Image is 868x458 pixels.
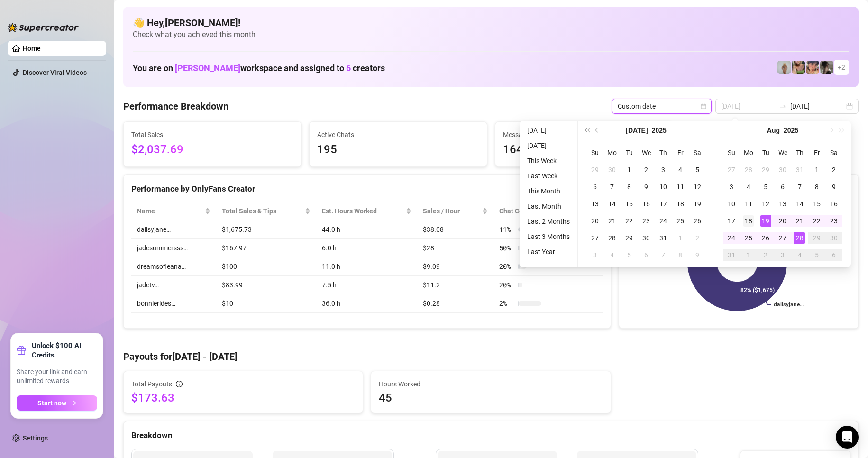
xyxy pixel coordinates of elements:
[503,141,665,159] span: 1642
[794,215,805,227] div: 21
[689,178,706,195] td: 2025-07-12
[808,161,825,178] td: 2025-08-01
[417,202,493,220] th: Sales / Hour
[589,232,601,244] div: 27
[672,178,689,195] td: 2025-07-11
[836,426,859,449] div: Open Intercom Messenger
[316,294,417,313] td: 36.0 h
[774,247,791,264] td: 2025-09-03
[638,178,655,195] td: 2025-07-09
[723,229,740,247] td: 2025-08-24
[743,181,754,192] div: 4
[743,198,754,210] div: 11
[499,280,514,290] span: 20 %
[726,232,737,244] div: 24
[825,161,842,178] td: 2025-08-02
[726,164,737,175] div: 27
[825,212,842,229] td: 2025-08-23
[316,276,417,294] td: 7.5 h
[216,294,316,313] td: $10
[131,379,172,389] span: Total Payouts
[828,215,840,227] div: 23
[606,181,618,192] div: 7
[701,103,706,109] span: calendar
[672,161,689,178] td: 2025-07-04
[760,164,771,175] div: 29
[811,164,822,175] div: 1
[811,198,822,210] div: 15
[655,178,672,195] td: 2025-07-10
[621,144,638,161] th: Tu
[779,102,786,110] span: to
[176,381,183,387] span: info-circle
[743,215,754,227] div: 18
[523,155,574,166] li: This Week
[623,215,635,227] div: 22
[689,161,706,178] td: 2025-07-05
[774,229,791,247] td: 2025-08-27
[523,125,574,136] li: [DATE]
[417,239,493,257] td: $28
[672,212,689,229] td: 2025-07-25
[606,232,618,244] div: 28
[675,164,686,175] div: 4
[523,216,574,227] li: Last 2 Months
[757,178,774,195] td: 2025-08-05
[828,249,840,261] div: 6
[503,129,665,140] span: Messages Sent
[774,302,804,308] text: daiisyjane…
[655,161,672,178] td: 2025-07-03
[774,178,791,195] td: 2025-08-06
[757,161,774,178] td: 2025-07-29
[640,181,652,192] div: 9
[316,239,417,257] td: 6.0 h
[723,247,740,264] td: 2025-08-31
[820,61,833,74] img: daiisyjane
[808,178,825,195] td: 2025-08-08
[791,161,808,178] td: 2025-07-31
[838,62,845,73] span: + 2
[721,101,775,111] input: Start date
[791,247,808,264] td: 2025-09-04
[623,181,635,192] div: 8
[623,164,635,175] div: 1
[740,161,757,178] td: 2025-07-28
[606,215,618,227] div: 21
[726,181,737,192] div: 3
[216,239,316,257] td: $167.97
[589,164,601,175] div: 29
[216,220,316,239] td: $1,675.73
[131,239,216,257] td: jadesummersss…
[640,198,652,210] div: 16
[417,294,493,313] td: $0.28
[692,198,703,210] div: 19
[723,144,740,161] th: Su
[806,61,819,74] img: bonnierides
[586,247,603,264] td: 2025-08-03
[623,198,635,210] div: 15
[640,164,652,175] div: 2
[743,249,754,261] div: 1
[743,164,754,175] div: 28
[672,195,689,212] td: 2025-07-18
[638,247,655,264] td: 2025-08-06
[131,220,216,239] td: daiisyjane…
[757,247,774,264] td: 2025-09-02
[825,195,842,212] td: 2025-08-16
[131,257,216,276] td: dreamsofleana…
[123,350,859,363] h4: Payouts for [DATE] - [DATE]
[658,181,669,192] div: 10
[216,257,316,276] td: $100
[317,129,479,140] span: Active Chats
[655,195,672,212] td: 2025-07-17
[692,249,703,261] div: 9
[589,249,601,261] div: 3
[216,202,316,220] th: Total Sales & Tips
[655,144,672,161] th: Th
[726,249,737,261] div: 31
[322,206,404,216] div: Est. Hours Worked
[794,181,805,192] div: 7
[760,198,771,210] div: 12
[592,121,603,140] button: Previous month (PageUp)
[23,434,48,442] a: Settings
